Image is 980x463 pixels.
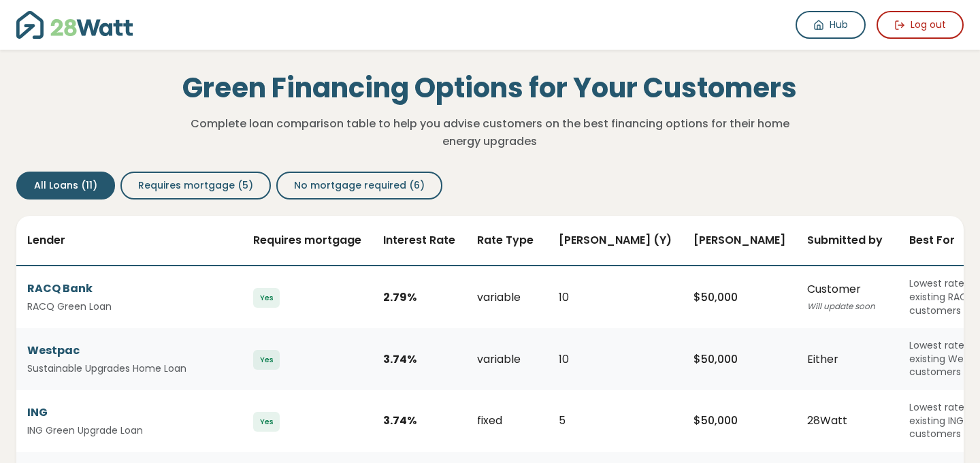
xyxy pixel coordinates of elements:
div: RACQ Bank [27,281,226,297]
span: Interest Rate [383,232,455,248]
div: Westpac [27,342,226,359]
div: $ 50,000 [693,413,785,429]
button: Requires mortgage (5) [120,172,271,199]
div: Either [807,351,887,368]
span: Submitted by [807,232,883,248]
span: Yes [253,288,280,308]
span: Requires mortgage (5) [138,178,253,193]
span: Will update soon [807,300,875,312]
div: 3.74 % [383,413,455,429]
div: 28Watt [807,413,887,429]
a: Hub [796,11,866,39]
div: fixed [477,413,537,429]
span: [PERSON_NAME] (Y) [559,232,672,248]
span: All Loans (11) [34,178,97,193]
span: Requires mortgage [253,232,361,248]
img: 28Watt [16,11,133,39]
div: variable [477,351,537,368]
div: 10 [559,351,672,368]
span: [PERSON_NAME] [693,232,785,248]
small: RACQ Green Loan [27,300,226,314]
button: Log out [877,11,964,39]
div: $ 50,000 [693,289,785,306]
span: Best For [909,232,955,248]
div: 10 [559,289,672,306]
button: All Loans (11) [16,172,115,199]
span: Yes [253,412,280,432]
button: No mortgage required (6) [276,172,442,199]
div: variable [477,289,537,306]
span: No mortgage required (6) [294,178,425,193]
span: Rate Type [477,232,534,248]
div: Customer [807,281,887,314]
small: Sustainable Upgrades Home Loan [27,362,226,376]
p: Complete loan comparison table to help you advise customers on the best financing options for the... [178,115,802,150]
div: $ 50,000 [693,351,785,368]
div: 2.79 % [383,289,455,306]
div: 5 [559,413,672,429]
div: ING [27,404,226,421]
span: Yes [253,350,280,370]
small: ING Green Upgrade Loan [27,424,226,438]
h1: Green Financing Options for Your Customers [178,71,802,104]
span: Lender [27,232,65,248]
div: 3.74 % [383,351,455,368]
